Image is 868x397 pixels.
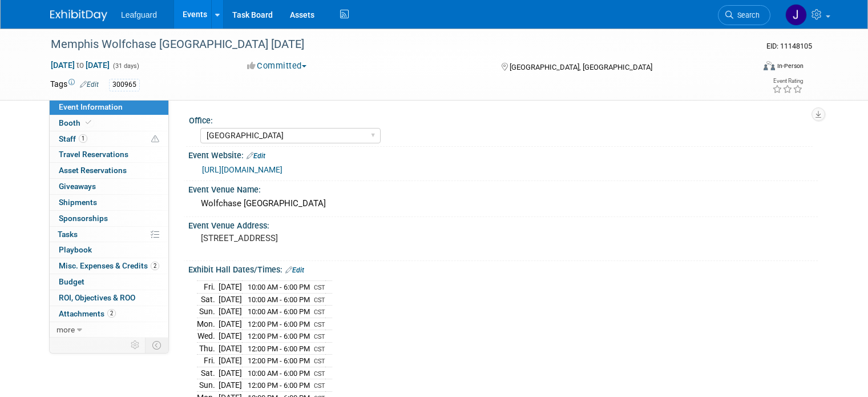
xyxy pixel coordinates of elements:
a: Sponsorships [50,211,168,226]
div: 300965 [109,79,140,91]
span: 2 [107,309,116,318]
a: Tasks [50,227,168,242]
span: (31 days) [112,62,139,70]
span: [GEOGRAPHIC_DATA], [GEOGRAPHIC_DATA] [510,63,652,71]
span: 1 [79,134,87,143]
span: CST [314,358,325,365]
span: CST [314,346,325,353]
span: 12:00 PM - 6:00 PM [248,320,310,328]
span: CST [314,370,325,378]
a: Asset Reservations [50,163,168,178]
span: Potential Scheduling Conflict -- at least one attendee is tagged in another overlapping event. [151,134,159,145]
div: Memphis Wolfchase [GEOGRAPHIC_DATA] [DATE] [47,34,740,55]
div: Event Rating [772,78,803,84]
td: [DATE] [219,280,242,293]
td: [DATE] [219,306,242,318]
span: Attachments [59,309,116,318]
td: Wed. [197,330,219,343]
a: ROI, Objectives & ROO [50,290,168,306]
span: Budget [59,277,84,286]
div: Office: [189,112,813,126]
pre: [STREET_ADDRESS] [201,233,438,243]
img: Jonathan Zargo [785,4,807,26]
div: Event Venue Name: [188,181,818,195]
span: 10:00 AM - 6:00 PM [248,307,310,316]
span: 12:00 PM - 6:00 PM [248,356,310,365]
a: Edit [247,152,265,160]
img: ExhibitDay [50,10,107,21]
a: [URL][DOMAIN_NAME] [202,165,282,174]
td: Sat. [197,293,219,306]
a: Misc. Expenses & Credits2 [50,258,168,274]
td: Fri. [197,280,219,293]
td: [DATE] [219,318,242,330]
a: Shipments [50,195,168,210]
span: 10:00 AM - 6:00 PM [248,295,310,304]
a: Giveaways [50,179,168,194]
span: 12:00 PM - 6:00 PM [248,381,310,390]
span: Event Information [59,102,123,111]
div: Exhibit Hall Dates/Times: [188,261,818,276]
td: Sun. [197,306,219,318]
td: Tags [50,78,99,91]
span: Sponsorships [59,214,108,223]
td: Fri. [197,355,219,367]
span: to [75,61,86,70]
span: 2 [151,262,159,270]
div: Event Format [692,59,804,77]
span: Misc. Expenses & Credits [59,261,159,270]
td: [DATE] [219,330,242,343]
span: Travel Reservations [59,150,128,159]
span: CST [314,321,325,328]
span: Search [733,11,760,19]
span: Tasks [58,230,78,239]
td: Thu. [197,342,219,355]
div: Event Venue Address: [188,217,818,231]
div: Wolfchase [GEOGRAPHIC_DATA] [197,195,809,212]
span: 10:00 AM - 6:00 PM [248,283,310,291]
span: CST [314,333,325,340]
a: Budget [50,274,168,290]
a: Edit [80,81,99,89]
span: Leafguard [121,10,157,19]
span: CST [314,296,325,304]
td: Personalize Event Tab Strip [126,338,146,352]
div: Event Website: [188,147,818,162]
a: Search [718,5,770,25]
span: 12:00 PM - 6:00 PM [248,332,310,340]
a: Event Information [50,99,168,115]
span: Asset Reservations [59,166,127,175]
td: [DATE] [219,342,242,355]
td: Sun. [197,379,219,392]
span: CST [314,308,325,316]
a: Travel Reservations [50,147,168,162]
img: Format-Inperson.png [764,61,775,70]
td: [DATE] [219,293,242,306]
td: [DATE] [219,379,242,392]
span: Playbook [59,245,92,254]
span: Event ID: 11148105 [766,42,812,50]
span: Booth [59,118,94,127]
div: In-Person [777,62,804,70]
a: Booth [50,115,168,131]
a: more [50,322,168,338]
span: [DATE] [DATE] [50,60,110,70]
a: Edit [285,266,304,274]
button: Committed [243,60,311,72]
a: Playbook [50,242,168,258]
span: 12:00 PM - 6:00 PM [248,344,310,353]
td: [DATE] [219,367,242,379]
span: ROI, Objectives & ROO [59,293,135,302]
span: CST [314,382,325,390]
td: Mon. [197,318,219,330]
td: [DATE] [219,355,242,367]
span: Shipments [59,198,97,207]
span: 10:00 AM - 6:00 PM [248,369,310,378]
a: Attachments2 [50,306,168,322]
td: Sat. [197,367,219,379]
i: Booth reservation complete [86,119,91,126]
span: Giveaways [59,182,96,191]
a: Staff1 [50,131,168,147]
span: more [56,325,75,334]
span: CST [314,284,325,291]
